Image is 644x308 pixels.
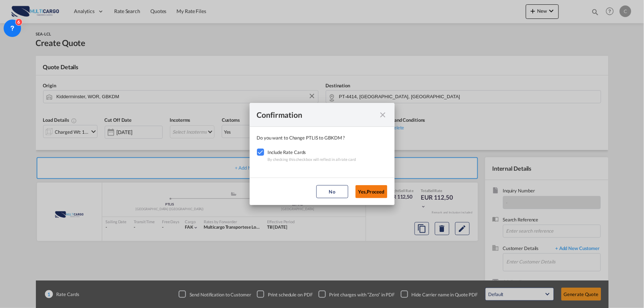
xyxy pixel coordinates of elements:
button: Yes,Proceed [356,185,387,198]
div: Do you want to Change PTLIS to GBKDM ? [257,134,387,141]
div: By checking this checkbox will reflect in all rate card [268,156,356,163]
md-icon: icon-close fg-AAA8AD cursor [379,111,387,119]
div: Confirmation [257,110,374,119]
md-dialog: Confirmation Do you ... [250,103,395,205]
md-checkbox: Checkbox No Ink [257,149,268,156]
div: Include Rate Cards [268,149,356,156]
button: No [316,185,348,198]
